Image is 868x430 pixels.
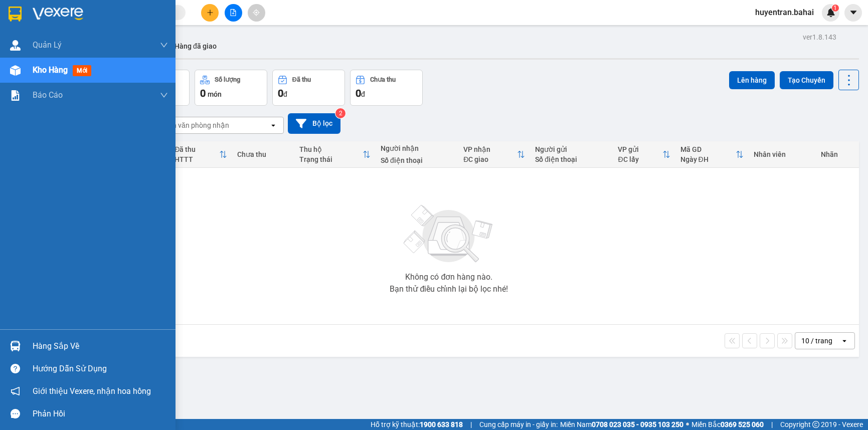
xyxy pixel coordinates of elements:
[299,145,363,153] div: Thu hộ
[844,4,862,22] button: caret-down
[680,145,736,153] div: Mã GD
[160,120,229,130] div: Chọn văn phòng nhận
[200,87,206,99] span: 0
[237,150,289,158] div: Chưa thu
[230,9,237,16] span: file-add
[812,421,819,428] span: copyright
[9,7,22,22] img: logo-vxr
[420,420,463,428] strong: 1900 633 818
[10,90,21,101] img: solution-icon
[292,76,311,83] div: Đã thu
[370,76,396,83] div: Chưa thu
[207,9,214,16] span: plus
[721,420,764,428] strong: 0369 525 060
[803,32,836,43] div: ver 1.8.143
[535,155,608,163] div: Số điện thoại
[350,70,423,106] button: Chưa thu0đ
[269,121,277,129] svg: open
[613,141,675,168] th: Toggle SortBy
[33,385,151,397] span: Giới thiệu Vexere, nhận hoa hồng
[11,364,20,373] span: question-circle
[771,419,773,430] span: |
[479,419,558,430] span: Cung cấp máy in - giấy in:
[747,6,822,19] span: huyentran.bahai
[832,5,839,12] sup: 1
[278,87,283,99] span: 0
[686,422,689,426] span: ⚪️
[618,145,662,153] div: VP gửi
[33,339,168,354] div: Hàng sắp về
[299,155,363,163] div: Trạng thái
[175,155,219,163] div: HTTT
[294,141,376,168] th: Toggle SortBy
[33,406,168,421] div: Phản hồi
[248,4,265,22] button: aim
[801,336,832,346] div: 10 / trang
[272,70,345,106] button: Đã thu0đ
[470,419,472,430] span: |
[560,419,683,430] span: Miền Nam
[33,89,63,101] span: Báo cáo
[754,150,811,158] div: Nhân viên
[680,155,736,163] div: Ngày ĐH
[729,71,775,89] button: Lên hàng
[33,65,68,75] span: Kho hàng
[390,285,508,293] div: Bạn thử điều chỉnh lại bộ lọc nhé!
[592,420,683,428] strong: 0708 023 035 - 0935 103 250
[458,141,530,168] th: Toggle SortBy
[675,141,749,168] th: Toggle SortBy
[618,155,662,163] div: ĐC lấy
[826,8,835,17] img: icon-new-feature
[225,4,242,22] button: file-add
[399,199,499,269] img: svg+xml;base64,PHN2ZyBjbGFzcz0ibGlzdC1wbHVnX19zdmciIHhtbG5zPSJodHRwOi8vd3d3LnczLm9yZy8yMDAwL3N2Zy...
[195,70,267,106] button: Số lượng0món
[253,9,260,16] span: aim
[73,65,91,76] span: mới
[160,41,168,49] span: down
[166,34,225,58] button: Hàng đã giao
[381,156,453,164] div: Số điện thoại
[201,4,219,22] button: plus
[160,91,168,99] span: down
[208,90,222,98] span: món
[283,90,287,98] span: đ
[356,87,361,99] span: 0
[175,145,219,153] div: Đã thu
[371,419,463,430] span: Hỗ trợ kỹ thuật:
[33,361,168,376] div: Hướng dẫn sử dụng
[840,337,848,345] svg: open
[849,8,858,17] span: caret-down
[11,409,20,418] span: message
[335,108,345,118] sup: 2
[381,144,453,152] div: Người nhận
[11,386,20,396] span: notification
[215,76,240,83] div: Số lượng
[535,145,608,153] div: Người gửi
[821,150,854,158] div: Nhãn
[361,90,365,98] span: đ
[10,65,21,76] img: warehouse-icon
[691,419,764,430] span: Miền Bắc
[833,5,837,12] span: 1
[463,145,517,153] div: VP nhận
[10,341,21,351] img: warehouse-icon
[33,39,62,51] span: Quản Lý
[10,40,21,51] img: warehouse-icon
[288,113,340,134] button: Bộ lọc
[463,155,517,163] div: ĐC giao
[405,273,492,281] div: Không có đơn hàng nào.
[780,71,833,89] button: Tạo Chuyến
[169,141,232,168] th: Toggle SortBy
